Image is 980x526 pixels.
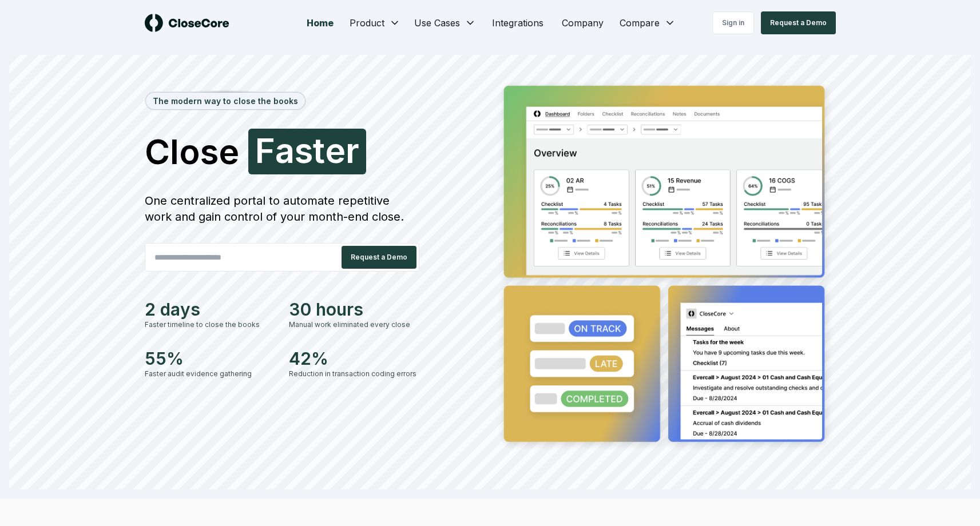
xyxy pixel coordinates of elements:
div: Faster audit evidence gathering [145,369,275,379]
div: 55% [145,348,275,369]
span: r [346,133,359,168]
a: Sign in [712,11,754,34]
img: Jumbotron [495,78,836,454]
span: t [313,133,325,168]
span: F [255,133,275,168]
img: logo [145,14,229,32]
div: 30 hours [289,299,419,320]
button: Compare [613,11,683,34]
button: Use Cases [407,11,483,34]
a: Home [297,11,343,34]
div: Faster timeline to close the books [145,320,275,330]
button: Request a Demo [761,11,836,34]
a: Company [553,11,613,34]
div: 42% [289,348,419,369]
div: The modern way to close the books [146,93,305,109]
div: 2 days [145,299,275,320]
span: s [295,133,313,168]
span: a [275,133,295,168]
span: Close [145,134,239,169]
span: Compare [620,16,660,30]
span: Product [350,16,384,30]
span: Use Cases [414,16,460,30]
button: Product [343,11,407,34]
div: Reduction in transaction coding errors [289,369,419,379]
button: Request a Demo [342,246,416,269]
div: One centralized portal to automate repetitive work and gain control of your month-end close. [145,193,419,225]
a: Integrations [483,11,553,34]
span: e [325,133,346,168]
div: Manual work eliminated every close [289,320,419,330]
